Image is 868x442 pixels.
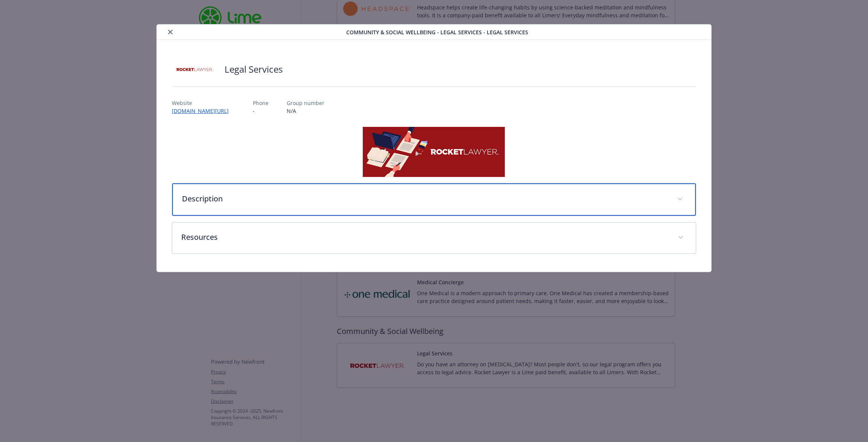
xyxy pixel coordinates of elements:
[181,232,669,243] p: Resources
[172,58,217,81] img: Rocket Lawyer Inc
[287,107,324,115] p: N/A
[253,99,269,107] p: Phone
[253,107,269,115] p: -
[166,27,175,37] button: close
[172,107,235,114] a: [DOMAIN_NAME][URL]
[287,99,324,107] p: Group number
[87,24,781,272] div: details for plan Community & Social Wellbeing - Legal Services - Legal Services
[172,223,696,253] div: Resources
[182,193,668,204] p: Description
[346,28,528,36] span: Community & Social Wellbeing - Legal Services - Legal Services
[363,127,505,177] img: banner
[225,63,283,76] h2: Legal Services
[172,99,235,107] p: Website
[172,183,696,216] div: Description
